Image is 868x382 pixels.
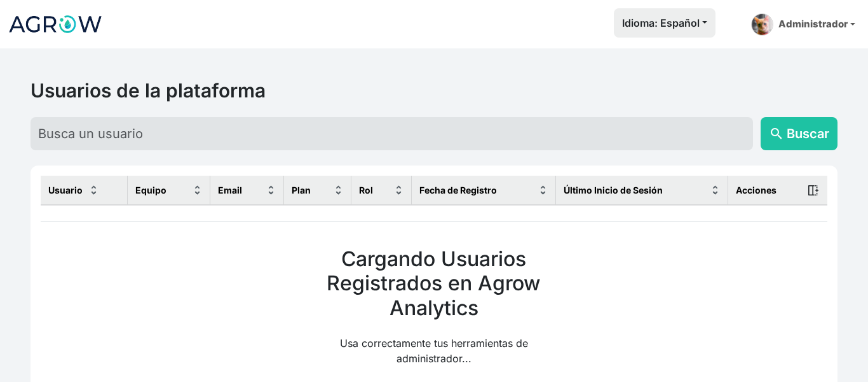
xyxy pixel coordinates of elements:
span: search [769,126,784,141]
img: sort [394,185,403,195]
img: sort [334,185,343,195]
button: Idioma: Español [614,8,715,38]
img: sort [89,185,98,195]
span: Email [218,183,242,197]
img: Logo [8,8,103,40]
h2: Usuarios de la plataforma [31,79,837,102]
span: Rol [359,183,373,197]
input: Busca un usuario [31,117,753,150]
span: Acciones [736,183,776,197]
p: Usa correctamente tus herramientas de administrador... [308,336,560,366]
a: Administrador [746,8,860,41]
h2: Cargando Usuarios Registrados en Agrow Analytics [308,247,560,320]
span: Buscar [787,124,829,143]
img: sort [193,185,202,195]
span: Plan [292,183,311,197]
img: admin-picture [751,13,773,36]
button: searchBuscar [761,117,837,150]
img: action [807,184,820,197]
span: Equipo [135,183,166,197]
span: Último Inicio de Sesión [564,183,663,197]
img: sort [710,185,720,195]
span: Usuario [48,183,83,197]
img: sort [538,185,548,195]
img: sort [266,185,276,195]
span: Fecha de Registro [419,183,497,197]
